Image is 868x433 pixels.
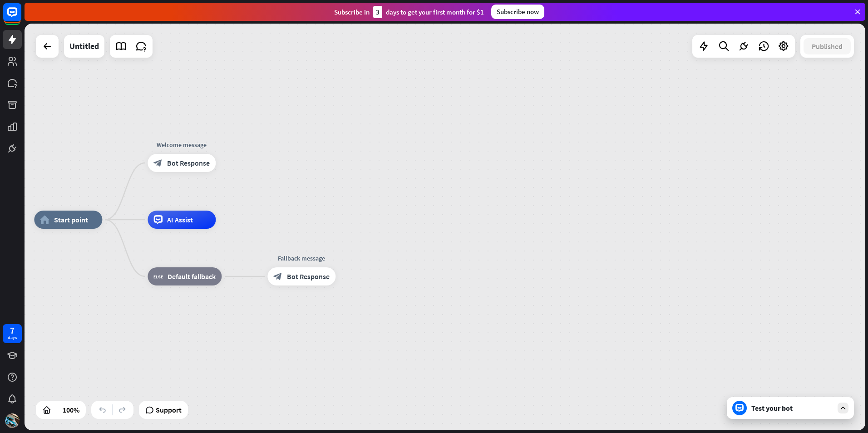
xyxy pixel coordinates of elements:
span: Bot Response [167,158,210,167]
span: Default fallback [168,272,216,281]
span: AI Assist [167,215,193,224]
span: Bot Response [287,272,330,281]
div: 7 [10,326,15,335]
i: block_fallback [153,272,163,281]
div: 100% [60,403,82,417]
span: Support [156,403,182,417]
button: Open LiveChat chat widget [7,4,35,31]
div: Subscribe in days to get your first month for $1 [334,6,484,18]
a: 7 days [3,324,22,343]
i: block_bot_response [153,158,163,167]
i: home_2 [40,215,49,224]
div: Test your bot [751,403,833,413]
div: days [8,335,17,341]
div: Fallback message [261,254,342,263]
div: Untitled [69,35,99,58]
i: block_bot_response [273,272,282,281]
div: Subscribe now [491,5,544,19]
div: Welcome message [141,140,222,149]
button: Published [804,38,851,54]
div: 3 [373,6,382,18]
span: Start point [54,215,88,224]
